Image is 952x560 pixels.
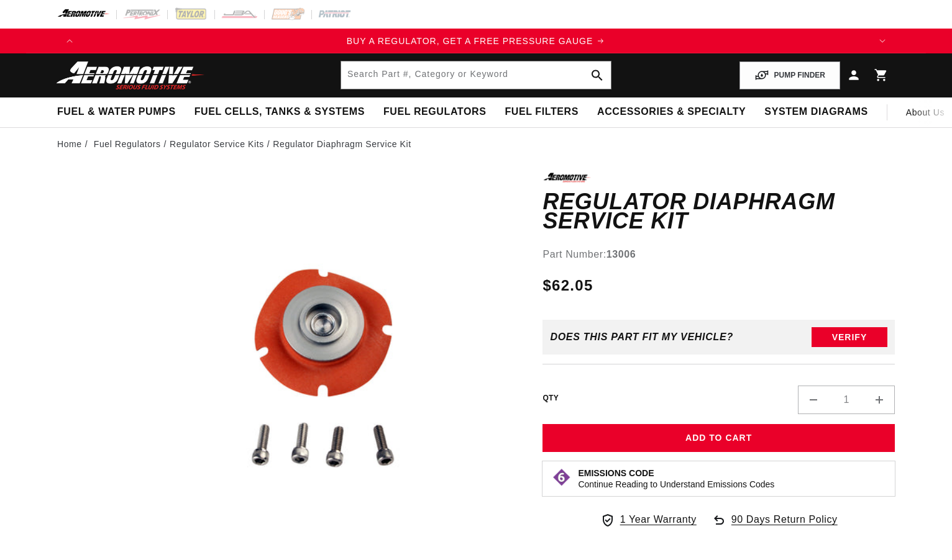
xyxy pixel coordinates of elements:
span: 90 Days Return Policy [731,512,838,540]
slideshow-component: Translation missing: en.sections.announcements.announcement_bar [26,29,926,53]
span: About Us [906,107,945,117]
strong: Emissions Code [578,468,654,478]
span: Fuel Filters [505,106,579,119]
span: Fuel & Water Pumps [57,106,176,119]
a: Home [57,137,82,151]
li: Regulator Diaphragm Service Kit [273,137,411,151]
summary: Fuel Regulators [374,97,495,127]
span: Fuel Regulators [383,106,486,119]
div: Announcement [82,34,870,48]
input: Search by Part Number, Category or Keyword [341,61,611,89]
div: Part Number: [542,246,895,263]
strong: 13006 [606,249,636,260]
summary: Accessories & Specialty [588,97,755,127]
span: 1 Year Warranty [620,512,697,528]
span: Fuel Cells, Tanks & Systems [195,106,365,119]
button: Translation missing: en.sections.announcements.next_announcement [870,29,895,53]
a: BUY A REGULATOR, GET A FREE PRESSURE GAUGE [82,34,870,48]
span: Accessories & Specialty [597,106,746,119]
button: Verify [812,327,887,347]
img: Aeromotive [53,61,208,90]
summary: Fuel Cells, Tanks & Systems [185,97,374,127]
span: System Diagrams [764,106,867,119]
nav: breadcrumbs [57,137,895,151]
span: $62.05 [542,274,593,297]
p: Continue Reading to Understand Emissions Codes [578,479,774,490]
div: 1 of 4 [82,34,870,48]
summary: System Diagrams [755,97,877,127]
button: PUMP FINDER [739,61,840,89]
span: BUY A REGULATOR, GET A FREE PRESSURE GAUGE [347,36,593,46]
a: 90 Days Return Policy [712,512,838,540]
button: Emissions CodeContinue Reading to Understand Emissions Codes [578,467,774,490]
a: 1 Year Warranty [600,512,697,528]
img: Emissions code [552,467,572,487]
li: Regulator Service Kits [170,137,273,151]
button: search button [584,61,611,89]
button: Translation missing: en.sections.announcements.previous_announcement [57,29,82,53]
li: Fuel Regulators [94,137,170,151]
summary: Fuel & Water Pumps [48,97,185,127]
label: QTY [542,393,559,404]
summary: Fuel Filters [495,97,588,127]
h1: Regulator Diaphragm Service Kit [542,192,895,231]
div: Does This part fit My vehicle? [550,332,733,343]
button: Add to Cart [542,424,895,452]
